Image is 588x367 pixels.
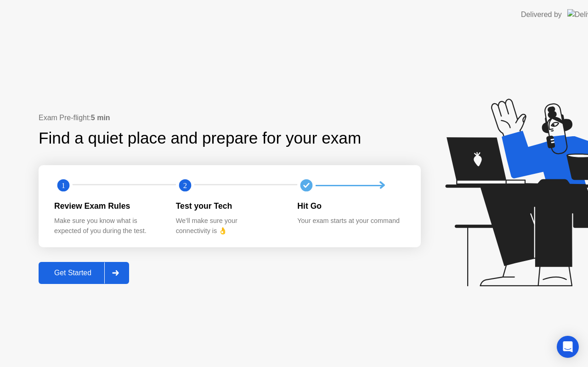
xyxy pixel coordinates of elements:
[297,216,404,226] div: Your exam starts at your command
[41,269,104,277] div: Get Started
[521,9,562,20] div: Delivered by
[183,181,187,190] text: 2
[39,112,421,123] div: Exam Pre-flight:
[62,181,65,190] text: 1
[39,262,129,284] button: Get Started
[54,200,161,212] div: Review Exam Rules
[54,216,161,236] div: Make sure you know what is expected of you during the test.
[39,126,362,150] div: Find a quiet place and prepare for your exam
[176,216,283,236] div: We’ll make sure your connectivity is 👌
[297,200,404,212] div: Hit Go
[557,336,579,358] div: Open Intercom Messenger
[91,114,110,122] b: 5 min
[176,200,283,212] div: Test your Tech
